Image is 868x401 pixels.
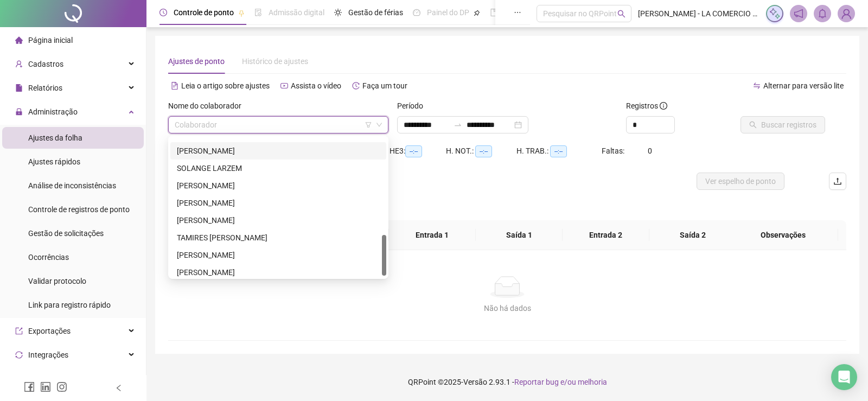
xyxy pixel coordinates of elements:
div: [PERSON_NAME] [177,249,380,261]
div: [PERSON_NAME] [177,266,380,278]
span: to [454,120,462,129]
span: Ocorrências [28,253,69,262]
span: Gestão de solicitações [28,229,104,238]
span: pushpin [238,10,245,16]
span: Análise de inconsistências [28,181,116,190]
span: Faça um tour [362,81,407,90]
button: Buscar registros [741,116,825,133]
div: H. NOT.: [446,145,516,157]
span: Admissão digital [269,8,324,17]
span: Exportações [28,327,71,335]
label: Nome do colaborador [168,100,248,112]
span: notification [794,9,803,18]
span: Versão [463,378,487,386]
span: sync [15,351,23,359]
div: HE 3: [390,145,446,157]
span: book [490,9,497,16]
div: Open Intercom Messenger [831,364,857,390]
span: Ajustes da folha [28,133,82,142]
span: home [15,36,23,44]
span: Histórico de ajustes [242,57,308,66]
span: Cadastros [28,60,63,68]
span: Integrações [28,351,68,359]
div: [PERSON_NAME] [177,180,380,192]
div: SOLANGE LARZEM [177,162,380,174]
span: --:-- [475,145,492,157]
span: info-circle [660,102,667,110]
span: bell [818,9,827,18]
span: Ajustes de ponto [168,57,225,66]
span: swap [753,82,761,90]
span: Administração [28,107,78,116]
span: Controle de ponto [174,8,234,17]
div: TAMIRES [PERSON_NAME] [177,232,380,244]
span: youtube [280,82,288,90]
span: upload [833,177,842,186]
span: --:-- [405,145,422,157]
div: [PERSON_NAME] [177,214,380,226]
span: Assista o vídeo [291,81,341,90]
span: Alternar para versão lite [763,81,844,90]
th: Saída 2 [649,220,736,250]
span: Controle de registros de ponto [28,205,130,214]
span: Agente de IA [28,374,71,383]
div: SOLANGE LARZEM [170,160,386,177]
span: Relatórios [28,84,62,92]
span: lock [15,108,23,116]
img: sparkle-icon.fc2bf0ac1784a2077858766a79e2daf3.svg [769,8,781,20]
span: file-done [254,9,262,16]
span: 0 [648,147,652,155]
span: Reportar bug e/ou melhoria [514,378,607,386]
div: VANESSA MENDES [170,246,386,264]
span: sun [334,9,342,16]
span: dashboard [413,9,420,16]
button: Ver espelho de ponto [697,173,784,190]
span: clock-circle [159,9,167,16]
div: SUELEN MATHIAS [170,177,386,194]
span: ellipsis [514,9,521,16]
label: Período [397,100,430,112]
th: Entrada 2 [563,220,649,250]
span: Painel do DP [427,8,469,17]
div: TAINARA CRISTINA COLOMBO [170,194,386,212]
span: file [15,84,23,92]
span: Validar protocolo [28,277,86,285]
span: left [115,384,123,392]
div: SABRINA DE SOUZA COSTA [170,142,386,160]
footer: QRPoint © 2025 - 2.93.1 - [146,363,868,401]
div: [PERSON_NAME] [177,197,380,209]
span: Leia o artigo sobre ajustes [181,81,270,90]
span: Observações [737,229,829,241]
span: instagram [56,381,67,392]
img: 38830 [838,5,854,22]
div: TAMIRES VIRGINIO ANTUNES [170,229,386,246]
span: Link para registro rápido [28,301,111,309]
span: [PERSON_NAME] - LA COMERCIO / LC COMERCIO E TRANSPORTES [638,8,759,20]
span: history [352,82,360,90]
span: Página inicial [28,36,73,44]
span: Registros [626,100,667,112]
th: Entrada 1 [389,220,476,250]
th: Saída 1 [476,220,563,250]
span: filter [365,122,372,128]
div: [PERSON_NAME] [177,145,380,157]
span: pushpin [474,10,480,16]
span: search [617,10,626,18]
span: down [376,122,382,128]
th: Observações [728,220,838,250]
span: user-add [15,60,23,68]
div: Não há dados [181,302,833,314]
div: TAINARA PAVANATE FERNANDES ELIAS [170,212,386,229]
span: Faltas: [602,147,626,155]
span: Gestão de férias [348,8,403,17]
span: Ajustes rápidos [28,157,80,166]
span: --:-- [550,145,567,157]
span: file-text [171,82,178,90]
div: VITOR CORREA MARCINA [170,264,386,281]
span: facebook [24,381,35,392]
span: linkedin [40,381,51,392]
div: H. TRAB.: [516,145,601,157]
span: export [15,327,23,335]
span: swap-right [454,120,462,129]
